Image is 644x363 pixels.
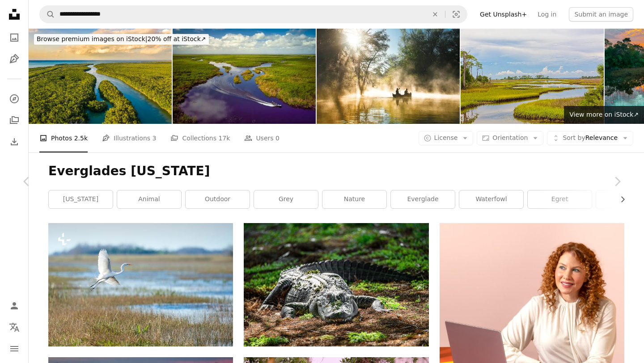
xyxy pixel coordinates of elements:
[5,29,23,46] a: Photos
[434,134,458,141] span: License
[153,133,157,143] span: 3
[569,7,633,21] button: Submit an image
[37,35,147,42] span: Browse premium images on iStock |
[5,133,23,151] a: Download History
[29,29,214,50] a: Browse premium images on iStock|20% off at iStock↗
[102,124,156,152] a: Illustrations 3
[425,6,445,23] button: Clear
[170,124,230,152] a: Collections 17k
[5,340,23,358] button: Menu
[39,5,467,23] form: Find visuals sitewide
[547,131,633,145] button: Sort byRelevance
[48,223,233,346] img: premium_photo-1708433275550-fc004649daa8
[218,133,230,143] span: 17k
[477,131,543,145] button: Orientation
[419,131,474,145] button: License
[590,139,644,224] a: Next
[322,190,386,208] a: nature
[5,297,23,315] a: Log in / Sign up
[173,29,316,124] img: Aerial View of Florida Everglades
[244,280,428,288] a: an alligator laying on the ground in the grass
[117,190,181,208] a: animal
[5,318,23,336] button: Language
[5,90,23,108] a: Explore
[461,29,604,124] img: Florida Landscape of Marshland
[528,190,592,208] a: egret
[563,134,585,141] span: Sort by
[5,111,23,129] a: Collections
[49,190,113,208] a: [US_STATE]
[532,7,562,21] a: Log in
[475,7,532,21] a: Get Unsplash+
[275,133,280,143] span: 0
[29,29,172,124] img: Everglades National Park at sunset, Florida, USA
[445,6,467,23] button: Visual search
[40,6,55,23] button: Search Unsplash
[48,163,624,179] h1: Everglades [US_STATE]
[459,190,523,208] a: waterfowl
[564,106,644,124] a: View more on iStock↗
[5,50,23,68] a: Illustrations
[391,190,455,208] a: everglade
[48,280,233,288] a: View the photo by Marc Serota
[492,134,528,141] span: Orientation
[317,29,460,124] img: Everglades ya National Park - canoeing in mist
[37,35,206,42] span: 20% off at iStock ↗
[186,190,250,208] a: outdoor
[244,124,280,152] a: Users 0
[563,134,618,143] span: Relevance
[254,190,318,208] a: grey
[244,223,428,346] img: an alligator laying on the ground in the grass
[569,111,639,118] span: View more on iStock ↗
